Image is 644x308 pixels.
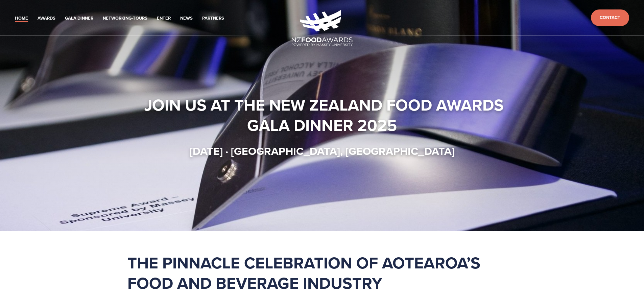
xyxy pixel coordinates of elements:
a: News [180,15,193,22]
a: Awards [38,15,55,22]
a: Contact [591,9,629,26]
a: Networking-Tours [103,15,147,22]
a: Partners [202,15,224,22]
a: Enter [157,15,171,22]
strong: [DATE] · [GEOGRAPHIC_DATA], [GEOGRAPHIC_DATA] [190,143,455,159]
h1: The pinnacle celebration of Aotearoa’s food and beverage industry [127,253,517,293]
strong: Join us at the New Zealand Food Awards Gala Dinner 2025 [144,93,508,137]
a: Gala Dinner [65,15,93,22]
a: Home [15,15,28,22]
